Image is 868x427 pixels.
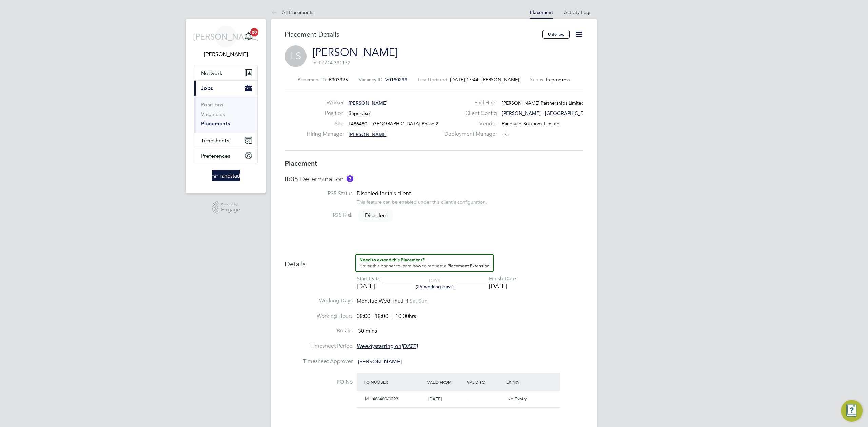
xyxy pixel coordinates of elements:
button: Unfollow [542,30,570,39]
span: n/a [502,131,509,137]
span: [DATE] [428,396,442,402]
a: Placements [201,120,230,127]
label: IR35 Status [285,190,353,197]
label: Vendor [440,120,497,127]
h3: IR35 Determination [285,175,583,183]
span: Sun [418,298,428,304]
span: No Expiry [507,396,527,402]
div: This feature can be enabled under this client's configuration. [357,197,487,205]
div: Valid From [426,376,465,388]
button: About IR35 [347,175,353,182]
button: Timesheets [194,133,257,148]
label: Timesheet Approver [285,358,353,365]
span: Disabled [358,209,393,222]
a: Placement [530,9,553,15]
label: Working Hours [285,312,353,320]
label: Deployment Manager [440,130,497,138]
span: Powered by [221,201,240,207]
label: End Hirer [440,99,497,106]
button: How to extend a Placement? [355,254,494,272]
div: Expiry [505,376,544,388]
span: (25 working days) [416,284,454,290]
span: Wed, [379,298,392,304]
span: - [468,396,469,402]
label: Vacancy ID [359,77,382,83]
button: Engage Resource Center [841,400,863,422]
div: 08:00 - 18:00 [357,313,416,320]
em: [DATE] [401,343,418,350]
span: Engage [221,207,240,213]
div: Valid To [465,376,505,388]
a: Activity Logs [564,9,591,15]
span: starting on [357,343,418,350]
span: 20 [250,28,258,36]
span: Tue, [369,298,379,304]
span: Preferences [201,152,230,159]
button: Network [194,65,257,80]
a: [PERSON_NAME][PERSON_NAME] [194,26,258,58]
span: Timesheets [201,137,229,144]
span: Thu, [392,298,402,304]
label: Hiring Manager [307,130,344,138]
label: Last Updated [418,77,447,83]
div: Finish Date [489,275,516,282]
span: M-L486480/0299 [365,396,398,402]
span: [PERSON_NAME] [349,100,388,106]
span: Supervisor [349,110,371,116]
label: Placement ID [298,77,326,83]
span: [PERSON_NAME] [349,131,388,137]
span: P303395 [329,77,348,83]
label: Working Days [285,297,353,304]
a: [PERSON_NAME] [312,46,398,59]
a: 20 [242,26,255,47]
span: 10.00hrs [392,313,416,320]
label: Worker [307,99,344,106]
span: Disabled for this client. [357,190,412,197]
h3: Placement Details [285,30,537,39]
span: Jak Ahmed [194,50,258,58]
label: Status [530,77,543,83]
span: m: 07714 331172 [312,60,350,66]
label: Timesheet Period [285,343,353,350]
span: Randstad Solutions Limited [502,121,560,127]
label: Position [307,110,344,117]
span: 30 mins [358,328,377,334]
a: Vacancies [201,111,225,117]
div: Start Date [357,275,380,282]
span: [PERSON_NAME] [481,77,519,83]
span: [DATE] 17:44 - [450,77,481,83]
span: Sat, [410,298,418,304]
span: L486480 - [GEOGRAPHIC_DATA] Phase 2 [349,121,438,127]
div: [DATE] [489,282,516,290]
label: IR35 Risk [285,212,353,219]
a: Positions [201,101,223,108]
img: randstad-logo-retina.png [212,170,240,181]
label: Site [307,120,344,127]
span: [PERSON_NAME] [193,32,259,41]
b: Placement [285,159,317,167]
a: Powered byEngage [212,201,240,214]
span: [PERSON_NAME] Partnerships Limited [502,100,585,106]
h3: Details [285,254,583,268]
label: Breaks [285,327,353,334]
label: PO No [285,379,353,386]
span: LS [285,45,307,67]
a: Go to home page [194,170,258,181]
span: [PERSON_NAME] [358,358,402,365]
div: PO Number [362,376,426,388]
div: DAYS [412,278,457,290]
div: Jobs [194,96,257,133]
a: All Placements [271,9,313,15]
label: Client Config [440,110,497,117]
span: Jobs [201,85,213,91]
span: [PERSON_NAME] - [GEOGRAPHIC_DATA] [502,110,594,116]
em: Weekly [357,343,375,350]
span: V0180299 [385,77,407,83]
span: Network [201,70,222,76]
span: Fri, [402,298,410,304]
button: Jobs [194,81,257,96]
span: Mon, [357,298,369,304]
div: [DATE] [357,282,380,290]
span: In progress [546,77,570,83]
button: Preferences [194,148,257,163]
